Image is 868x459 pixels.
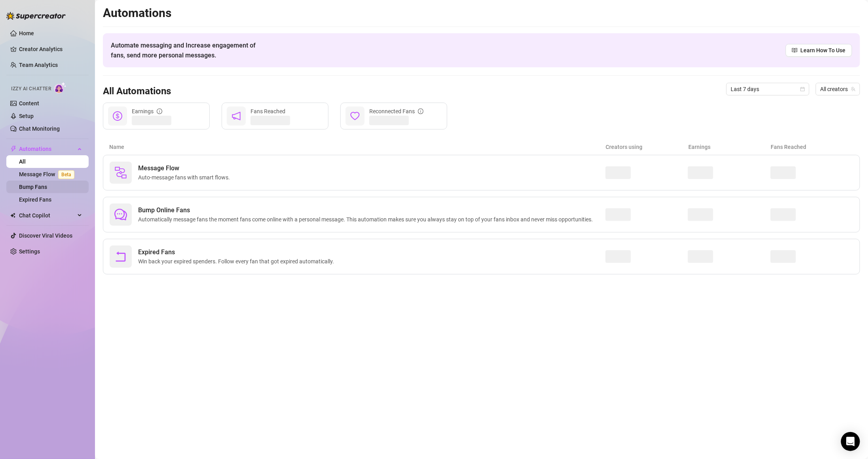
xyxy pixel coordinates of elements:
span: thunderbolt [10,146,17,152]
span: Automations [19,143,75,155]
span: All creators [821,83,855,95]
span: Expired Fans [138,248,337,257]
a: Bump Fans [19,184,47,190]
span: Fans Reached [251,108,285,114]
a: Setup [19,113,34,119]
span: Learn How To Use [801,46,846,55]
span: info-circle [418,109,424,114]
h2: Automations [103,6,860,21]
span: Automatically message fans the moment fans come online with a personal message. This automation m... [138,215,596,224]
span: team [851,87,856,91]
img: Chat Copilot [10,213,15,218]
a: Creator Analytics [19,43,82,55]
span: read [792,48,798,53]
img: svg%3e [114,166,127,179]
img: AI Chatter [54,82,66,93]
span: Izzy AI Chatter [11,85,51,93]
a: Settings [19,248,40,255]
span: Message Flow [138,164,233,173]
div: Earnings [132,107,162,116]
a: Content [19,100,39,107]
a: Learn How To Use [786,44,852,57]
span: calendar [800,87,805,91]
a: Team Analytics [19,62,58,68]
span: comment [114,208,127,221]
span: Bump Online Fans [138,206,596,215]
article: Name [109,143,606,151]
span: info-circle [157,109,162,114]
span: Chat Copilot [19,209,75,222]
span: notification [232,111,241,121]
div: Reconnected Fans [369,107,424,116]
a: Home [19,30,34,36]
span: Automate messaging and Increase engagement of fans, send more personal messages. [111,40,263,60]
span: dollar [113,111,122,121]
span: Win back your expired spenders. Follow every fan that got expired automatically. [138,257,337,266]
a: All [19,158,26,165]
a: Chat Monitoring [19,126,60,132]
a: Discover Viral Videos [19,232,72,239]
span: Last 7 days [731,83,805,95]
a: Expired Fans [19,196,51,203]
span: Auto-message fans with smart flows. [138,173,233,182]
img: logo-BBDzfeDw.svg [6,12,66,20]
h3: All Automations [103,85,171,98]
article: Fans Reached [771,143,854,151]
span: Beta [58,170,74,179]
a: Message FlowBeta [19,171,78,177]
div: Open Intercom Messenger [841,432,860,451]
article: Creators using [606,143,688,151]
span: rollback [114,250,127,263]
span: heart [350,111,360,121]
article: Earnings [688,143,771,151]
